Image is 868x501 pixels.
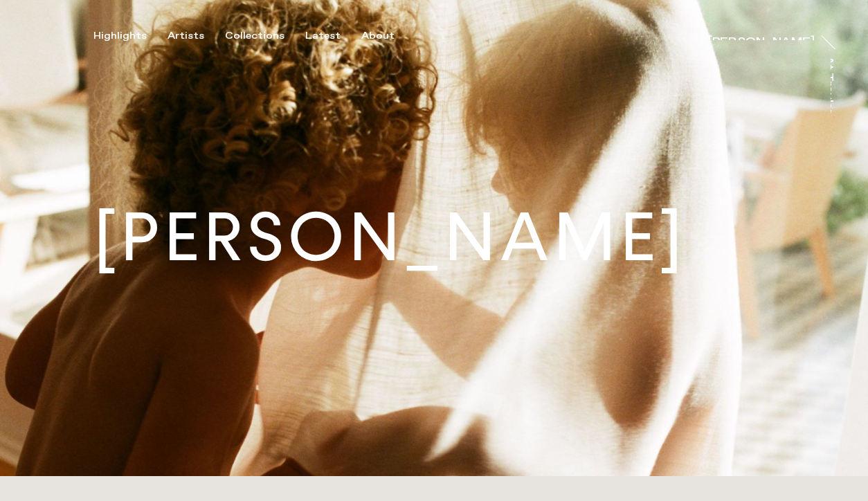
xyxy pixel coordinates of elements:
[361,30,395,42] div: About
[831,56,844,113] a: At Trayler
[168,30,204,42] div: Artists
[225,30,305,42] button: Collections
[305,30,361,42] button: Latest
[93,204,687,271] h1: [PERSON_NAME]
[305,30,341,42] div: Latest
[93,30,147,42] div: Highlights
[168,30,225,42] button: Artists
[93,30,168,42] button: Highlights
[225,30,284,42] div: Collections
[708,26,815,40] a: [PERSON_NAME]
[823,56,834,115] div: At Trayler
[361,30,415,42] button: About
